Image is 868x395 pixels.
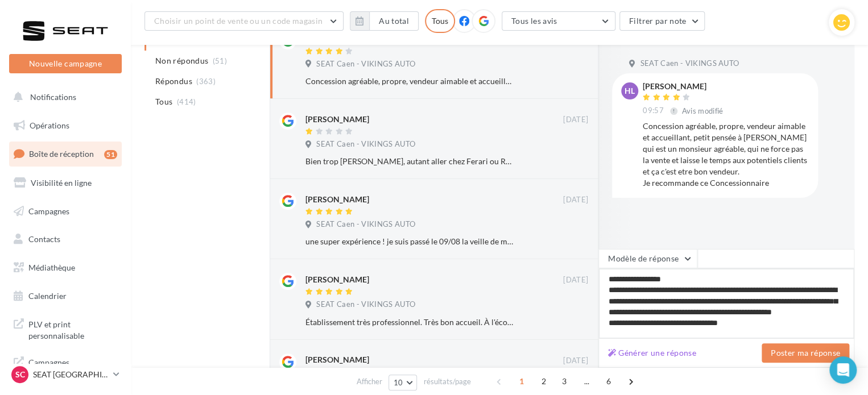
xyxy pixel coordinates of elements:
[7,256,124,280] a: Médiathèque
[7,85,119,109] button: Notifications
[9,364,122,385] a: SC SEAT [GEOGRAPHIC_DATA]
[155,76,192,87] span: Répondus
[762,343,849,363] button: Poster ma réponse
[15,369,25,380] span: SC
[144,11,344,31] button: Choisir un point de vente ou un code magasin
[305,114,369,125] div: [PERSON_NAME]
[604,346,701,360] button: Générer une réponse
[394,378,403,387] span: 10
[305,274,369,285] div: [PERSON_NAME]
[316,139,415,149] span: SEAT Caen - VIKINGS AUTO
[305,236,514,247] div: une super expérience ! je suis passé le 09/08 la veille de mon retour pour une crevaison La prise...
[511,16,557,26] span: Tous les avis
[563,275,588,285] span: [DATE]
[305,354,369,365] div: [PERSON_NAME]
[28,355,117,379] span: Campagnes DataOnDemand
[625,85,635,97] span: HL
[316,300,415,310] span: SEAT Caen - VIKINGS AUTO
[350,11,419,31] button: Au total
[30,120,69,130] span: Opérations
[502,11,615,31] button: Tous les avis
[369,11,419,31] button: Au total
[28,291,67,301] span: Calendrier
[619,11,705,31] button: Filtrer par note
[423,376,470,387] span: résultats/page
[555,372,573,390] span: 3
[316,219,415,230] span: SEAT Caen - VIKINGS AUTO
[7,199,124,223] a: Campagnes
[28,234,60,244] span: Contacts
[28,317,117,341] span: PLV et print personnalisable
[535,372,553,390] span: 2
[643,106,664,116] span: 09:57
[177,97,196,106] span: (414)
[600,372,618,390] span: 6
[829,356,857,384] div: Open Intercom Messenger
[196,77,216,86] span: (363)
[28,263,75,272] span: Médiathèque
[643,120,809,189] div: Concession agréable, propre, vendeur aimable et accueillant, petit pensée à [PERSON_NAME] qui est...
[388,375,418,390] button: 10
[357,376,382,387] span: Afficher
[29,149,94,159] span: Boîte de réception
[563,356,588,366] span: [DATE]
[305,76,514,87] div: Concession agréable, propre, vendeur aimable et accueillant, petit pensée à [PERSON_NAME] qui est...
[104,150,117,159] div: 51
[640,59,739,69] span: SEAT Caen - VIKINGS AUTO
[316,59,415,69] span: SEAT Caen - VIKINGS AUTO
[213,56,227,65] span: (51)
[563,115,588,125] span: [DATE]
[154,16,323,26] span: Choisir un point de vente ou un code magasin
[305,194,369,205] div: [PERSON_NAME]
[425,9,455,33] div: Tous
[31,178,92,188] span: Visibilité en ligne
[305,317,514,328] div: Établissement très professionnel. Très bon accueil. À l'écoute et prise en charge rapide. Je le c...
[643,82,725,90] div: [PERSON_NAME]
[512,372,531,390] span: 1
[155,96,172,107] span: Tous
[28,206,69,215] span: Campagnes
[681,106,723,115] span: Avis modifié
[7,312,124,346] a: PLV et print personnalisable
[7,142,124,166] a: Boîte de réception51
[9,54,122,73] button: Nouvelle campagne
[33,369,109,380] p: SEAT [GEOGRAPHIC_DATA]
[7,350,124,384] a: Campagnes DataOnDemand
[305,156,514,167] div: Bien trop [PERSON_NAME], autant aller chez Ferari ou Rolls-Royce à ce prix là !!!
[30,92,76,102] span: Notifications
[7,284,124,308] a: Calendrier
[7,171,124,195] a: Visibilité en ligne
[7,114,124,138] a: Opérations
[598,249,697,268] button: Modèle de réponse
[7,227,124,251] a: Contacts
[155,55,208,66] span: Non répondus
[577,372,596,390] span: ...
[563,195,588,205] span: [DATE]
